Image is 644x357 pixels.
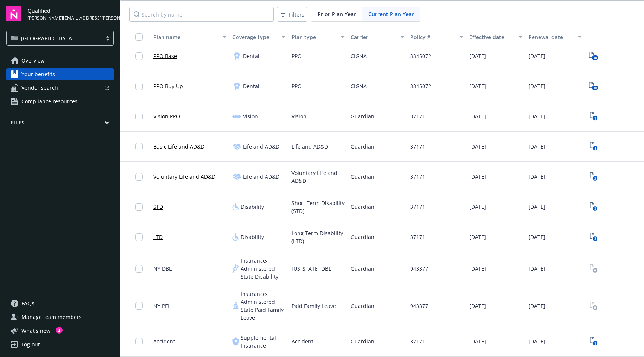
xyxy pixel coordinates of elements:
span: [DATE] [469,337,486,345]
span: Prior Plan Year [317,10,356,18]
input: Toggle Row Selected [135,173,143,181]
span: [DATE] [528,142,545,150]
span: 37171 [410,173,425,181]
a: Voluntary Life and AD&D [153,173,215,181]
a: View Plan Documents [588,300,600,312]
span: Accident [291,337,313,345]
a: Vendor search [6,82,114,94]
text: 4 [594,146,596,151]
span: Paid Family Leave [291,302,336,310]
button: Coverage type [229,28,288,46]
a: View Plan Documents [588,231,600,243]
a: Vision PPO [153,112,180,120]
input: Toggle Row Selected [135,265,143,273]
div: Plan name [153,33,218,41]
a: PPO Base [153,52,177,60]
span: Guardian [351,203,374,211]
span: Supplemental Insurance [241,334,285,349]
span: 37171 [410,142,425,150]
text: 3 [594,176,596,181]
span: Voluntary Life and AD&D [291,169,345,185]
span: [US_STATE] DBL [291,265,331,273]
button: What's new1 [6,327,63,335]
input: Toggle Row Selected [135,302,143,310]
span: Insurance-Administered State Paid Family Leave [241,290,285,322]
span: Vision [243,112,258,120]
img: navigator-logo.svg [6,6,21,21]
span: 37171 [410,233,425,241]
span: [PERSON_NAME][EMAIL_ADDRESS][PERSON_NAME][DOMAIN_NAME] [27,15,114,21]
span: Vendor search [21,82,58,94]
div: 1 [56,327,63,334]
input: Select all [135,33,143,41]
span: Compliance resources [21,95,78,107]
span: Short Term Disability (STD) [291,199,345,215]
a: Basic Life and AD&D [153,142,204,150]
span: What ' s new [21,327,50,335]
span: [DATE] [528,203,545,211]
button: Carrier [348,28,407,46]
input: Search by name [129,7,274,22]
span: Life and AD&D [243,173,279,181]
span: NY DBL [153,265,172,273]
button: Qualified[PERSON_NAME][EMAIL_ADDRESS][PERSON_NAME][DOMAIN_NAME] [27,6,114,21]
span: Life and AD&D [291,142,328,150]
span: CIGNA [351,82,367,90]
span: Guardian [351,142,374,150]
div: Log out [21,339,40,351]
text: 1 [594,341,596,346]
a: View Plan Documents [588,171,600,183]
span: [DATE] [469,142,486,150]
a: Your benefits [6,68,114,80]
input: Toggle Row Selected [135,52,143,60]
span: [DATE] [528,337,545,345]
span: Guardian [351,112,374,120]
span: [GEOGRAPHIC_DATA] [21,34,74,42]
a: View Plan Documents [588,80,600,92]
text: 10 [593,55,597,60]
span: Guardian [351,173,374,181]
text: 1 [594,116,596,121]
span: View Plan Documents [588,263,600,275]
span: CIGNA [351,52,367,60]
div: Policy # [410,33,455,41]
span: 37171 [410,203,425,211]
button: Renewal date [525,28,584,46]
input: Toggle Row Selected [135,83,143,90]
span: Qualified [27,7,114,15]
a: LTD [153,233,163,241]
span: 3345072 [410,82,431,90]
a: FAQs [6,297,114,310]
span: 37171 [410,337,425,345]
span: View Plan Documents [588,336,600,348]
span: 943377 [410,302,428,310]
text: 10 [593,86,597,90]
span: [DATE] [469,82,486,90]
button: Plan name [150,28,229,46]
span: [DATE] [528,265,545,273]
a: Overview [6,55,114,67]
a: View Plan Documents [588,141,600,153]
span: NY PFL [153,302,170,310]
span: [DATE] [528,52,545,60]
button: Effective date [466,28,525,46]
span: [DATE] [469,112,486,120]
span: FAQs [21,297,34,310]
div: Plan type [291,33,336,41]
span: 943377 [410,265,428,273]
span: [DATE] [528,302,545,310]
div: Coverage type [232,33,277,41]
span: PPO [291,82,302,90]
input: Toggle Row Selected [135,233,143,241]
text: 3 [594,206,596,211]
a: View Plan Documents [588,201,600,213]
a: STD [153,203,163,211]
button: Plan type [288,28,348,46]
span: Vision [291,112,307,120]
button: Filters [277,7,307,22]
span: Filters [278,9,306,20]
